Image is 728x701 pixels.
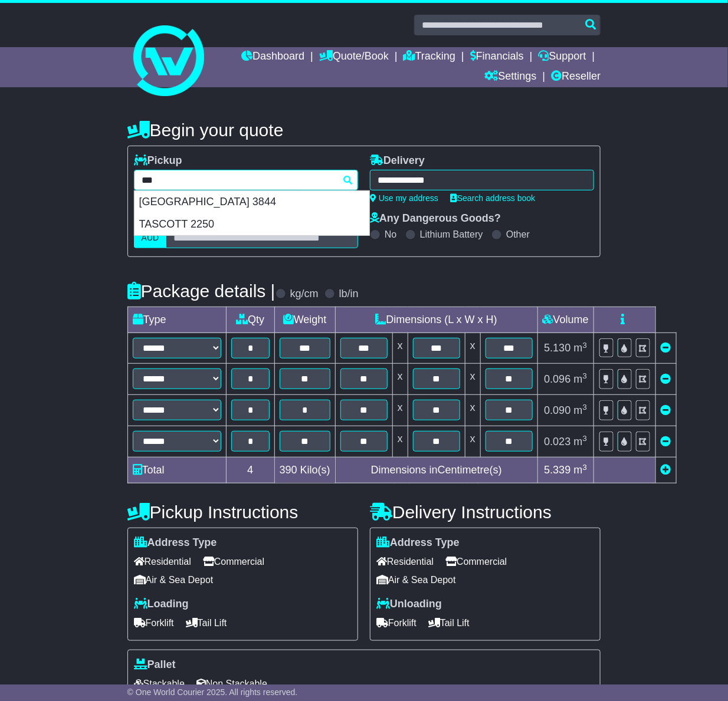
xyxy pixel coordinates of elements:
a: Reseller [551,67,601,87]
a: Add new item [661,464,671,476]
label: Address Type [134,537,217,549]
td: x [465,426,480,458]
td: Total [127,458,226,483]
label: Other [506,229,530,240]
span: m [574,436,588,447]
a: Financials [470,47,524,67]
span: m [574,342,588,354]
a: Search address book [450,193,535,203]
span: Stackable [134,674,185,693]
a: Support [539,47,586,67]
label: Lithium Battery [420,229,483,240]
a: Remove this item [661,373,671,385]
span: Air & Sea Depot [134,571,214,589]
label: Delivery [370,154,425,167]
sup: 3 [583,403,588,412]
h4: Begin your quote [127,120,601,140]
label: Loading [134,598,189,611]
label: Address Type [376,537,460,549]
label: Any Dangerous Goods? [370,212,501,225]
a: Quote/Book [319,47,389,67]
td: x [465,333,480,364]
a: Dashboard [241,47,304,67]
label: kg/cm [290,288,319,301]
span: 0.096 [544,373,570,385]
span: Air & Sea Depot [376,571,456,589]
td: Dimensions in Centimetre(s) [335,458,537,483]
div: TASCOTT 2250 [135,213,369,236]
span: m [574,404,588,416]
span: Residential [376,552,434,571]
a: Remove this item [661,404,671,416]
sup: 3 [583,463,588,472]
span: m [574,464,588,476]
label: AUD [134,228,167,248]
div: [GEOGRAPHIC_DATA] 3844 [135,191,369,213]
span: Tail Lift [186,614,227,632]
sup: 3 [583,341,588,350]
td: Volume [537,307,593,333]
label: Pallet [134,659,176,672]
td: x [392,364,408,395]
td: Qty [226,307,274,333]
label: Unloading [376,598,442,611]
span: © One World Courier 2025. All rights reserved. [127,687,298,697]
a: Remove this item [661,342,671,354]
a: Settings [485,67,537,87]
span: Commercial [203,552,264,571]
td: Kilo(s) [274,458,335,483]
label: No [385,229,396,240]
td: x [392,333,408,364]
td: x [392,395,408,426]
sup: 3 [583,371,588,380]
span: 5.130 [544,342,570,354]
td: x [465,395,480,426]
span: Non Stackable [196,674,267,693]
span: 390 [280,464,297,476]
h4: Package details | [127,281,276,301]
span: Forklift [376,614,417,632]
span: Commercial [445,552,507,571]
td: x [465,364,480,395]
a: Tracking [404,47,455,67]
span: 0.023 [544,436,570,447]
td: x [392,426,408,458]
span: Forklift [134,614,174,632]
h4: Pickup Instructions [127,502,358,522]
span: 5.339 [544,464,570,476]
span: 0.090 [544,404,570,416]
td: Weight [274,307,335,333]
label: lb/in [339,288,359,301]
span: Residential [134,552,191,571]
a: Use my address [370,193,438,203]
h4: Delivery Instructions [370,502,601,522]
label: Pickup [134,154,182,167]
td: Dimensions (L x W x H) [335,307,537,333]
a: Remove this item [661,436,671,447]
td: Type [127,307,226,333]
sup: 3 [583,434,588,443]
span: m [574,373,588,385]
span: Tail Lift [428,614,470,632]
td: 4 [226,458,274,483]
